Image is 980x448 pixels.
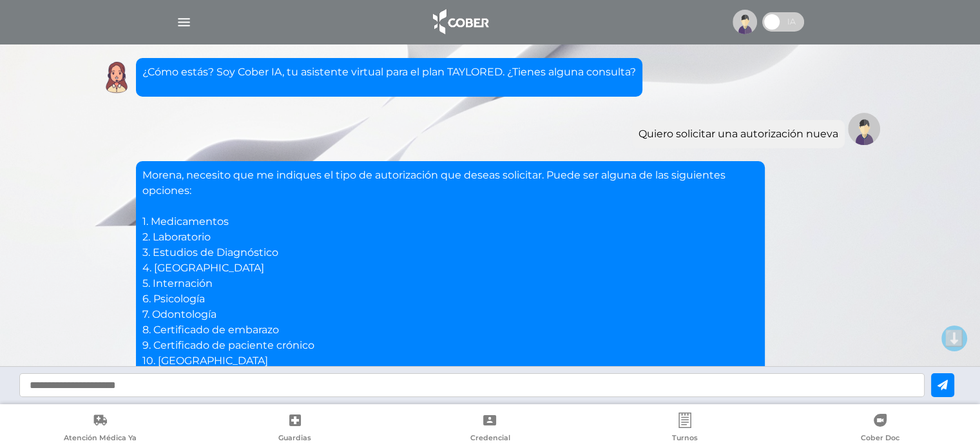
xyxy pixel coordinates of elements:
[392,413,588,445] a: Credencial
[426,6,494,37] img: logo_cober_home-white.png
[848,113,880,145] img: Tu imagen
[198,413,393,445] a: Guardias
[3,413,198,445] a: Atención Médica Ya
[142,168,758,446] p: Morena, necesito que me indiques el tipo de autorización que deseas solicitar. Puede ser alguna d...
[470,433,510,445] span: Credencial
[101,61,133,93] img: Cober IA
[278,433,311,445] span: Guardias
[672,433,698,445] span: Turnos
[176,14,192,30] img: Cober_menu-lines-white.svg
[142,64,636,80] p: ¿Cómo estás? Soy Cober IA, tu asistente virtual para el plan TAYLORED. ¿Tienes alguna consulta?
[861,433,899,445] span: Cober Doc
[782,413,977,445] a: Cober Doc
[639,126,838,142] div: Quiero solicitar una autorización nueva
[941,326,967,351] button: ⬇️
[588,413,783,445] a: Turnos
[733,10,757,34] img: profile-placeholder.svg
[64,433,137,445] span: Atención Médica Ya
